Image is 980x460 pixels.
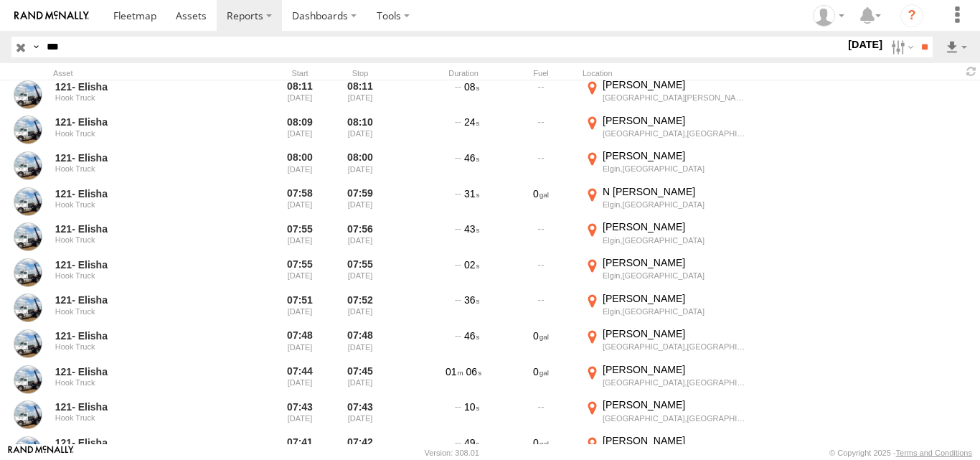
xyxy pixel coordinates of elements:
[464,437,479,449] span: 49
[885,37,916,57] label: Search Filter Options
[273,292,327,325] div: Entered prior to selected date range
[55,235,230,244] div: Hook Truck
[603,149,745,162] div: [PERSON_NAME]
[464,152,479,164] span: 46
[14,11,89,21] img: rand-logo.svg
[603,434,745,447] div: [PERSON_NAME]
[273,185,327,218] div: Entered prior to selected date range
[583,149,748,182] label: Click to View Event Location
[583,220,748,253] label: Click to View Event Location
[55,413,230,422] div: Hook Truck
[505,185,577,218] div: 0
[845,37,885,52] label: [DATE]
[30,37,42,57] label: Search Query
[446,366,463,377] span: 01
[55,378,230,387] div: Hook Truck
[273,149,327,182] div: Entered prior to selected date range
[896,449,972,457] a: Terms and Conditions
[603,377,745,388] div: [GEOGRAPHIC_DATA],[GEOGRAPHIC_DATA]
[603,164,745,174] div: Elgin,[GEOGRAPHIC_DATA]
[55,129,230,138] div: Hook Truck
[55,329,230,342] a: 121- Elisha
[808,5,849,27] div: Ed Pruneda
[944,37,969,57] label: Export results as...
[464,116,479,128] span: 24
[464,294,479,306] span: 36
[55,200,230,209] div: Hook Truck
[55,365,230,378] a: 121- Elisha
[273,327,327,360] div: Entered prior to selected date range
[333,256,387,289] div: 07:55 [DATE]
[273,256,327,289] div: Entered prior to selected date range
[333,185,387,218] div: 07:59 [DATE]
[603,271,745,281] div: Elgin,[GEOGRAPHIC_DATA]
[55,116,230,128] a: 121- Elisha
[55,307,230,316] div: Hook Truck
[603,220,745,233] div: [PERSON_NAME]
[583,185,748,218] label: Click to View Event Location
[464,223,479,235] span: 43
[829,449,972,457] div: © Copyright 2025 -
[425,449,479,457] div: Version: 308.01
[603,200,745,210] div: Elgin,[GEOGRAPHIC_DATA]
[8,446,74,460] a: Visit our Website
[583,114,748,147] label: Click to View Event Location
[583,292,748,325] label: Click to View Event Location
[55,400,230,413] a: 121- Elisha
[505,363,577,396] div: 0
[464,401,479,413] span: 10
[55,93,230,102] div: Hook Truck
[583,256,748,289] label: Click to View Event Location
[464,81,479,93] span: 08
[333,114,387,147] div: 08:10 [DATE]
[603,256,745,269] div: [PERSON_NAME]
[505,327,577,360] div: 0
[603,185,745,198] div: N [PERSON_NAME]
[603,235,745,245] div: Elgin,[GEOGRAPHIC_DATA]
[603,327,745,340] div: [PERSON_NAME]
[603,292,745,305] div: [PERSON_NAME]
[464,188,479,200] span: 31
[333,220,387,253] div: 07:56 [DATE]
[464,259,479,271] span: 02
[273,398,327,431] div: Entered prior to selected date range
[333,363,387,396] div: 07:45 [DATE]
[603,342,745,352] div: [GEOGRAPHIC_DATA],[GEOGRAPHIC_DATA]
[333,78,387,111] div: 08:11 [DATE]
[55,436,230,449] a: 121- Elisha
[273,114,327,147] div: Entered prior to selected date range
[273,363,327,396] div: Entered prior to selected date range
[603,114,745,127] div: [PERSON_NAME]
[55,222,230,235] a: 121- Elisha
[583,363,748,396] label: Click to View Event Location
[603,306,745,316] div: Elgin,[GEOGRAPHIC_DATA]
[55,80,230,93] a: 121- Elisha
[273,220,327,253] div: Entered prior to selected date range
[333,398,387,431] div: 07:43 [DATE]
[333,292,387,325] div: 07:52 [DATE]
[900,4,923,27] i: ?
[273,78,327,111] div: Entered prior to selected date range
[466,366,481,377] span: 06
[55,258,230,271] a: 121- Elisha
[55,342,230,351] div: Hook Truck
[603,413,745,423] div: [GEOGRAPHIC_DATA],[GEOGRAPHIC_DATA]
[603,398,745,411] div: [PERSON_NAME]
[603,93,745,103] div: [GEOGRAPHIC_DATA][PERSON_NAME],[GEOGRAPHIC_DATA]
[55,151,230,164] a: 121- Elisha
[603,128,745,139] div: [GEOGRAPHIC_DATA],[GEOGRAPHIC_DATA]
[464,330,479,342] span: 46
[603,363,745,376] div: [PERSON_NAME]
[583,327,748,360] label: Click to View Event Location
[333,149,387,182] div: 08:00 [DATE]
[603,78,745,91] div: [PERSON_NAME]
[583,398,748,431] label: Click to View Event Location
[583,78,748,111] label: Click to View Event Location
[55,294,230,306] a: 121- Elisha
[333,327,387,360] div: 07:48 [DATE]
[55,271,230,280] div: Hook Truck
[55,164,230,173] div: Hook Truck
[55,187,230,200] a: 121- Elisha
